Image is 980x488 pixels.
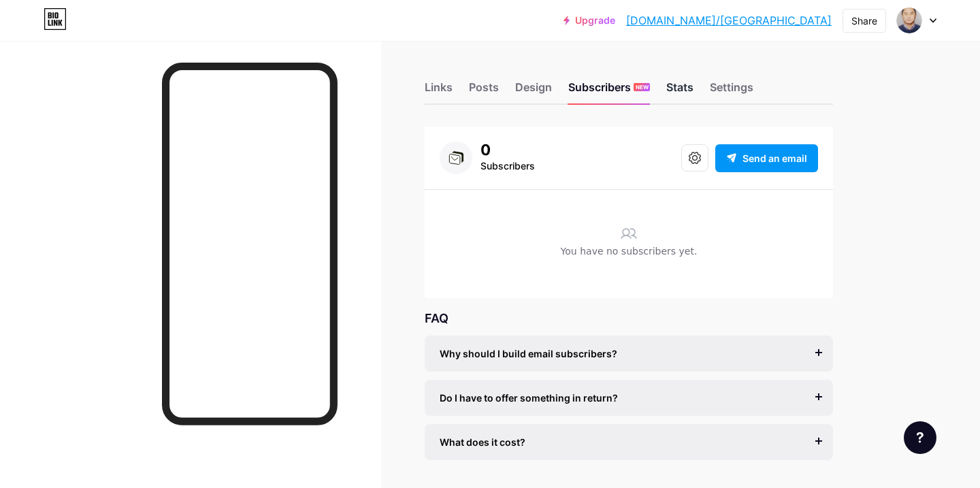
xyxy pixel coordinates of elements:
div: Share [851,14,877,28]
a: [DOMAIN_NAME]/[GEOGRAPHIC_DATA] [626,12,832,29]
div: Stats [666,79,693,103]
span: NEW [636,83,649,91]
div: Subscribers [480,158,535,174]
div: Settings [710,79,753,103]
span: Send an email [742,151,807,165]
div: Links [425,79,453,103]
div: FAQ [425,309,833,327]
div: Subscribers [568,79,650,103]
a: Upgrade [563,15,615,26]
span: Do I have to offer something in return? [440,391,618,405]
span: What does it cost? [440,435,525,449]
div: You have no subscribers yet. [440,244,818,265]
div: Posts [469,79,499,103]
div: Design [515,79,552,103]
img: tikadai [896,7,922,33]
div: 0 [480,142,535,158]
span: Why should I build email subscribers? [440,346,617,361]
